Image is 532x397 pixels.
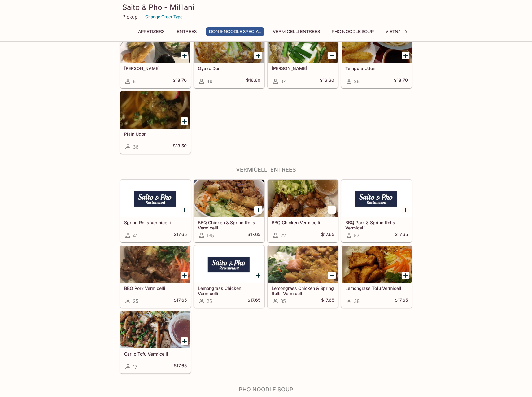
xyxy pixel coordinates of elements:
[194,25,264,88] a: Oyako Don49$16.60
[194,26,264,63] div: Oyako Don
[328,272,336,279] button: Add Lemongrass Chicken & Spring Rolls Vermicelli
[328,52,336,59] button: Add Katsu Don
[124,286,187,291] h5: BBQ Pork Vermicelli
[120,246,190,283] div: BBQ Pork Vermicelli
[354,233,359,238] span: 57
[328,27,377,36] button: Pho Noodle Soup
[120,91,190,129] div: Plain Udon
[173,77,187,85] h5: $18.70
[321,297,334,305] h5: $17.65
[269,27,323,36] button: Vermicelli Entrees
[246,77,260,85] h5: $16.60
[173,27,201,36] button: Entrees
[395,232,408,239] h5: $17.65
[268,180,338,242] a: BBQ Chicken Vermicelli22$17.65
[272,220,334,225] h5: BBQ Chicken Vermicelli
[345,220,408,230] h5: BBQ Pork & Spring Rolls Vermicelli
[181,206,188,214] button: Add Spring Rolls Vermicelli
[142,12,185,22] button: Change Order Type
[120,311,191,373] a: Garlic Tofu Vermicelli17$17.65
[254,52,262,59] button: Add Oyako Don
[124,131,187,137] h5: Plain Udon
[382,27,447,36] button: Vietnamese Sandwiches
[345,66,408,71] h5: Tempura Udon
[181,272,188,279] button: Add BBQ Pork Vermicelli
[124,351,187,356] h5: Garlic Tofu Vermicelli
[402,206,409,214] button: Add BBQ Pork & Spring Rolls Vermicelli
[254,206,262,214] button: Add BBQ Chicken & Spring Rolls Vermicelli
[280,78,286,84] span: 37
[198,66,260,71] h5: Oyako Don
[133,298,138,304] span: 25
[402,52,409,59] button: Add Tempura Udon
[120,180,191,242] a: Spring Rolls Vermicelli41$17.65
[198,220,260,230] h5: BBQ Chicken & Spring Rolls Vermicelli
[120,245,191,308] a: BBQ Pork Vermicelli25$17.65
[198,286,260,296] h5: Lemongrass Chicken Vermicelli
[194,180,264,242] a: BBQ Chicken & Spring Rolls Vermicelli135$17.65
[173,143,187,151] h5: $13.50
[280,298,286,304] span: 85
[345,286,408,291] h5: Lemongrass Tofu Vermicelli
[124,220,187,225] h5: Spring Rolls Vermicelli
[402,272,409,279] button: Add Lemongrass Tofu Vermicelli
[120,91,191,154] a: Plain Udon36$13.50
[342,246,412,283] div: Lemongrass Tofu Vermicelli
[342,26,412,63] div: Tempura Udon
[206,27,264,36] button: Don & Noodle Special
[254,272,262,279] button: Add Lemongrass Chicken Vermicelli
[133,233,138,238] span: 41
[341,180,412,242] a: BBQ Pork & Spring Rolls Vermicelli57$17.65
[320,77,334,85] h5: $16.60
[174,297,187,305] h5: $17.65
[120,166,412,173] h4: Vermicelli Entrees
[395,297,408,305] h5: $17.65
[341,245,412,308] a: Lemongrass Tofu Vermicelli38$17.65
[207,78,212,84] span: 49
[328,206,336,214] button: Add BBQ Chicken Vermicelli
[135,27,168,36] button: Appetizers
[194,180,264,217] div: BBQ Chicken & Spring Rolls Vermicelli
[120,25,191,88] a: [PERSON_NAME]8$18.70
[247,297,260,305] h5: $17.65
[268,246,338,283] div: Lemongrass Chicken & Spring Rolls Vermicelli
[174,363,187,370] h5: $17.65
[268,25,338,88] a: [PERSON_NAME]37$16.60
[133,78,136,84] span: 8
[247,232,260,239] h5: $17.65
[122,2,410,12] h3: Saito & Pho - Mililani
[120,26,190,63] div: Nabeyaki Udon
[181,337,188,345] button: Add Garlic Tofu Vermicelli
[342,180,412,217] div: BBQ Pork & Spring Rolls Vermicelli
[194,246,264,283] div: Lemongrass Chicken Vermicelli
[280,233,286,238] span: 22
[122,14,137,20] p: Pickup
[181,52,188,59] button: Add Nabeyaki Udon
[394,77,408,85] h5: $18.70
[133,144,138,150] span: 36
[272,286,334,296] h5: Lemongrass Chicken & Spring Rolls Vermicelli
[321,232,334,239] h5: $17.65
[354,78,360,84] span: 28
[120,180,190,217] div: Spring Rolls Vermicelli
[268,180,338,217] div: BBQ Chicken Vermicelli
[207,298,212,304] span: 25
[341,25,412,88] a: Tempura Udon28$18.70
[124,66,187,71] h5: [PERSON_NAME]
[120,311,190,348] div: Garlic Tofu Vermicelli
[354,298,360,304] span: 38
[272,66,334,71] h5: [PERSON_NAME]
[194,245,264,308] a: Lemongrass Chicken Vermicelli25$17.65
[268,245,338,308] a: Lemongrass Chicken & Spring Rolls Vermicelli85$17.65
[120,386,412,393] h4: Pho Noodle Soup
[268,26,338,63] div: Katsu Don
[133,364,137,370] span: 17
[174,232,187,239] h5: $17.65
[207,233,214,238] span: 135
[181,117,188,125] button: Add Plain Udon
